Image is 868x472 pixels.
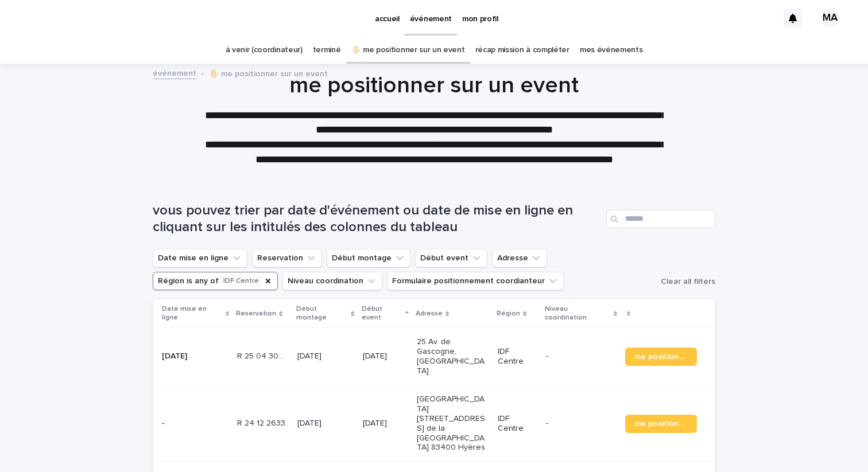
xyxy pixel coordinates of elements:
[546,419,616,428] p: -
[209,67,328,79] p: ✋🏻 me positionner sur un event
[153,385,715,462] tr: -R 24 12 2633R 24 12 2633 [DATE][DATE][GEOGRAPHIC_DATA] [STREET_ADDRESS] de la [GEOGRAPHIC_DATA] ...
[297,419,354,428] p: [DATE]
[416,307,443,320] p: Adresse
[153,249,247,267] button: Date mise en ligne
[296,303,348,324] p: Début montage
[415,249,487,267] button: Début event
[252,249,322,267] button: Reservation
[226,37,303,64] a: à venir (coordinateur)
[387,272,564,290] button: Formulaire positionnement coordianteur
[661,278,715,286] span: Clear all filters
[498,347,537,366] p: IDF Centre
[821,9,839,28] div: MA
[153,72,715,99] h1: me positionner sur un event
[297,352,354,361] p: [DATE]
[237,416,288,428] p: R 24 12 2633
[162,419,228,428] p: -
[634,420,688,428] span: me positionner
[363,352,408,361] p: [DATE]
[656,273,715,290] button: Clear all filters
[282,272,382,290] button: Niveau coordination
[351,37,465,64] a: ✋🏻 me positionner sur un event
[153,202,602,236] h1: vous pouvez trier par date d'événement ou date de mise en ligne en cliquant sur les intitulés des...
[23,7,134,30] img: Ls34BcGeRexTGTNfXpUC
[153,66,196,79] a: événement
[545,303,610,324] p: Niveau coordination
[363,419,408,428] p: [DATE]
[362,303,403,324] p: Début event
[625,348,697,366] a: me positionner
[492,249,547,267] button: Adresse
[162,352,228,361] p: [DATE]
[625,415,697,433] a: me positionner
[237,349,290,361] p: R 25 04 3097
[153,328,715,385] tr: [DATE]R 25 04 3097R 25 04 3097 [DATE][DATE]25 Av. de Gascogne, [GEOGRAPHIC_DATA]IDF Centre-me pos...
[153,272,278,290] button: Région
[313,37,341,64] a: terminé
[606,210,715,228] input: Search
[417,395,489,453] p: [GEOGRAPHIC_DATA] [STREET_ADDRESS] de la [GEOGRAPHIC_DATA] 83400 Hyères
[546,352,616,361] p: -
[327,249,410,267] button: Début montage
[634,353,688,361] span: me positionner
[236,307,276,320] p: Reservation
[497,307,520,320] p: Région
[417,337,489,376] p: 25 Av. de Gascogne, [GEOGRAPHIC_DATA]
[580,37,643,64] a: mes événements
[162,303,223,324] p: Date mise en ligne
[475,37,569,64] a: récap mission à compléter
[498,414,537,434] p: IDF Centre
